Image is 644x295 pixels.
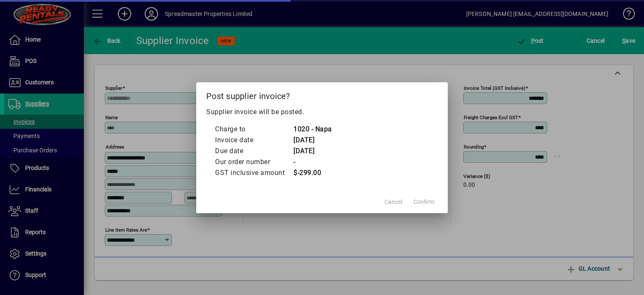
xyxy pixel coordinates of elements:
[215,167,293,178] td: GST inclusive amount
[196,82,448,107] h2: Post supplier invoice?
[215,146,293,157] td: Due date
[215,135,293,146] td: Invoice date
[215,124,293,135] td: Charge to
[293,135,332,146] td: [DATE]
[293,146,332,157] td: [DATE]
[215,157,293,167] td: Our order number
[293,167,332,178] td: $-299.00
[293,157,332,167] td: -
[293,124,332,135] td: 1020 - Napa
[206,107,438,117] p: Supplier invoice will be posted.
